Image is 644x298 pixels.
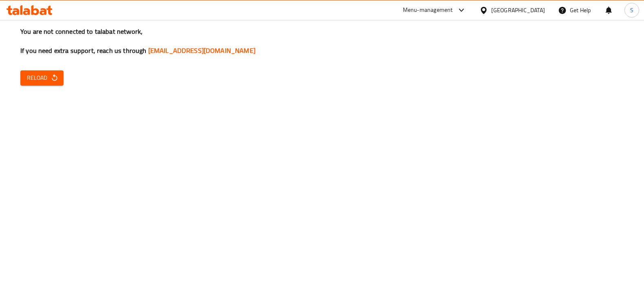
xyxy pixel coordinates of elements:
a: [EMAIL_ADDRESS][DOMAIN_NAME] [148,44,255,57]
div: Menu-management [403,5,453,15]
button: Reload [20,70,64,85]
span: Reload [27,73,57,83]
span: S [630,6,633,15]
div: [GEOGRAPHIC_DATA] [491,6,545,15]
h3: You are not connected to talabat network, If you need extra support, reach us through [20,27,624,55]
